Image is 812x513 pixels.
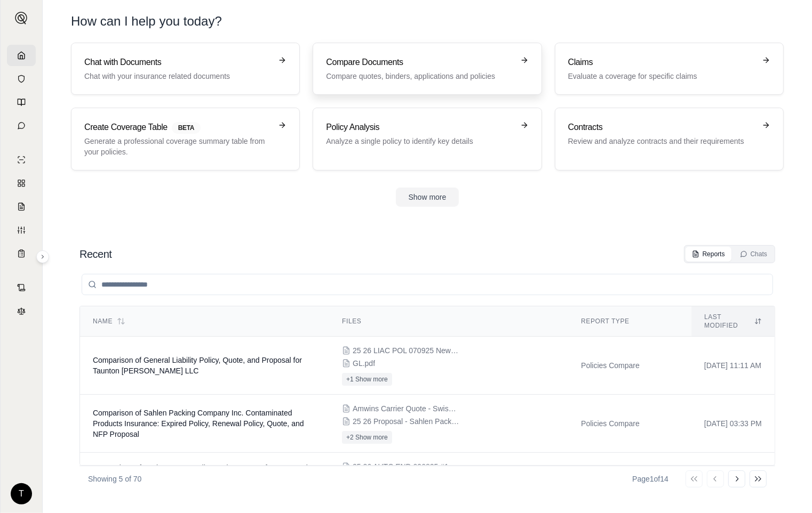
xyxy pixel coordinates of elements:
[353,345,459,356] span: 25 26 LIAC POL 070925 New CSU0260679.pdf
[555,108,784,170] a: ContractsReview and analyze contracts and their requirements
[313,43,542,95] a: Compare DocumentsCompare quotes, binders, applications and policies
[93,356,302,375] span: Comparison of General Liability Policy, Quote, and Proposal for Taunton Woods LLC
[326,56,513,69] h3: Compare Documents
[7,300,36,322] a: Legal Search Engine
[568,56,755,69] h3: Claims
[93,463,314,483] span: Comparison of Business Auto Policy Endorsements for Community Systems, Inc. (VIN 2C7WDGBG3HR637468)
[691,453,775,494] td: [DATE] 09:21 AM
[353,358,375,369] span: GL.pdf
[93,317,316,325] div: Name
[172,122,201,134] span: BETA
[353,461,459,472] span: 25 26 AUTC END 090825 #12 Add 2017 Dodge #7468.pdf
[11,7,32,29] button: Expand sidebar
[7,68,36,89] a: Documents Vault
[326,71,513,82] p: Compare quotes, binders, applications and policies
[396,188,459,207] button: Show more
[342,431,392,444] button: +2 Show more
[88,474,141,484] p: Showing 5 of 70
[691,337,775,395] td: [DATE] 11:11 AM
[740,250,767,258] div: Chats
[7,219,36,241] a: Custom Report
[7,92,36,113] a: Prompt Library
[93,409,304,438] span: Comparison of Sahlen Packing Company Inc. Contaminated Products Insurance: Expired Policy, Renewa...
[7,115,36,136] a: Chat
[79,247,112,262] h2: Recent
[342,373,392,386] button: +1 Show more
[326,121,513,134] h3: Policy Analysis
[71,13,784,30] h1: How can I help you today?
[691,395,775,453] td: [DATE] 03:33 PM
[71,108,300,170] a: Create Coverage TableBETAGenerate a professional coverage summary table from your policies.
[84,136,272,157] p: Generate a professional coverage summary table from your policies.
[568,337,691,395] td: Policies Compare
[7,277,36,298] a: Contract Analysis
[568,306,691,337] th: Report Type
[632,474,668,484] div: Page 1 of 14
[568,71,755,82] p: Evaluate a coverage for specific claims
[36,250,49,263] button: Expand sidebar
[84,71,272,82] p: Chat with your insurance related documents
[84,56,272,69] h3: Chat with Documents
[7,149,36,170] a: Single Policy
[7,196,36,217] a: Claim Coverage
[7,243,36,264] a: Coverage Table
[704,313,762,330] div: Last modified
[568,121,755,134] h3: Contracts
[568,136,755,146] p: Review and analyze contracts and their requirements
[692,250,725,258] div: Reports
[329,306,568,337] th: Files
[568,453,691,494] td: Policies Compare
[313,108,542,170] a: Policy AnalysisAnalyze a single policy to identify key details
[11,483,32,504] div: T
[353,416,459,427] span: 25 26 Proposal - Sahlen Packing EFF 071525.pdf
[71,43,300,95] a: Chat with DocumentsChat with your insurance related documents
[568,395,691,453] td: Policies Compare
[326,136,513,146] p: Analyze a single policy to identify key details
[555,43,784,95] a: ClaimsEvaluate a coverage for specific claims
[7,45,36,66] a: Home
[353,403,459,414] span: Amwins Carrier Quote - Swiss Re - Sahlen Packing Company Inc. - Quote - 2m xs 50k SIR - 04282025.pdf
[686,247,731,262] button: Reports
[734,247,774,262] button: Chats
[7,173,36,194] a: Policy Comparisons
[84,121,272,134] h3: Create Coverage Table
[15,12,28,25] img: Expand sidebar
